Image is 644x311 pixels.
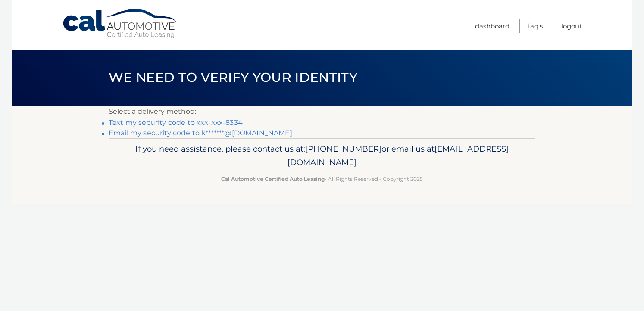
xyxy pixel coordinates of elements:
span: [PHONE_NUMBER] [305,144,381,154]
strong: Cal Automotive Certified Auto Leasing [221,176,325,182]
a: FAQ's [528,19,543,33]
a: Email my security code to k*******@[DOMAIN_NAME] [109,129,292,137]
p: If you need assistance, please contact us at: or email us at [114,142,530,170]
span: We need to verify your identity [109,69,357,85]
p: - All Rights Reserved - Copyright 2025 [114,174,530,183]
a: Cal Automotive [62,9,178,39]
a: Text my security code to xxx-xxx-8334 [109,118,243,127]
a: Logout [561,19,582,33]
a: Dashboard [475,19,510,33]
p: Select a delivery method: [109,106,535,118]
